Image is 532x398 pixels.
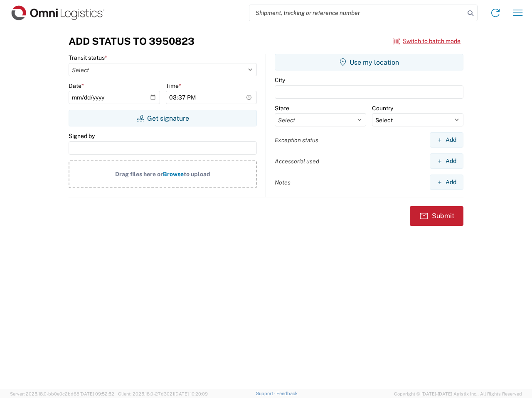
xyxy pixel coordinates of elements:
[410,206,463,226] button: Submit
[79,391,114,396] span: [DATE] 09:52:52
[184,171,210,177] span: to upload
[115,171,163,177] span: Drag files here or
[275,104,289,112] label: State
[275,179,291,186] label: Notes
[166,82,181,90] label: Time
[430,175,463,190] button: Add
[393,34,461,48] button: Switch to batch mode
[69,35,195,47] h3: Add Status to 3950823
[249,5,465,21] input: Shipment, tracking or reference number
[394,390,522,398] span: Copyright © [DATE]-[DATE] Agistix Inc., All Rights Reserved
[275,158,319,165] label: Accessorial used
[69,54,107,61] label: Transit status
[275,76,285,84] label: City
[163,171,184,177] span: Browse
[256,391,277,396] a: Support
[174,391,208,396] span: [DATE] 10:20:09
[69,82,84,90] label: Date
[10,391,114,396] span: Server: 2025.18.0-bb0e0c2bd68
[275,54,463,70] button: Use my location
[276,391,298,396] a: Feedback
[275,136,318,144] label: Exception status
[69,110,257,126] button: Get signature
[430,132,463,148] button: Add
[69,132,95,140] label: Signed by
[372,104,393,112] label: Country
[118,391,208,396] span: Client: 2025.18.0-27d3021
[430,153,463,169] button: Add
